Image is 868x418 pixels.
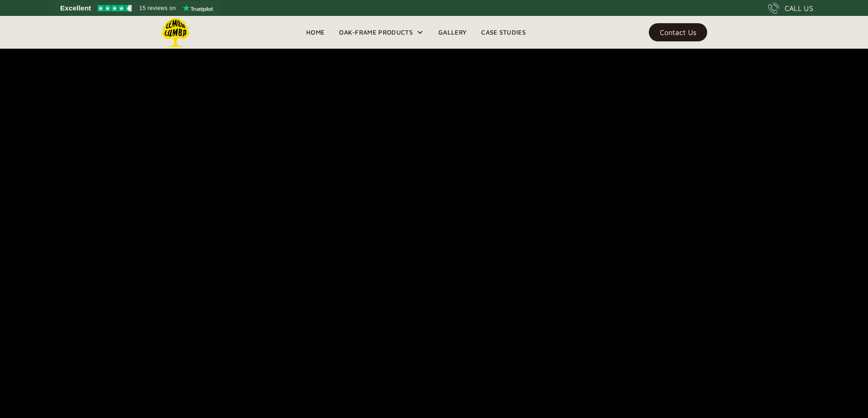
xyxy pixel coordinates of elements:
a: Home [299,25,332,39]
div: CALL US [785,3,813,14]
img: Trustpilot 4.5 stars [98,5,132,11]
a: Contact Us [649,23,707,41]
img: Trustpilot logo [183,5,213,12]
a: See Lemon Lumba reviews on Trustpilot [55,2,219,15]
a: CALL US [768,3,813,14]
span: Excellent [60,3,91,14]
div: Oak-Frame Products [339,27,413,38]
a: Gallery [431,25,474,39]
a: Case Studies [474,25,533,39]
div: Oak-Frame Products [332,16,431,49]
div: Contact Us [660,29,696,35]
span: 15 reviews on [139,3,176,14]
